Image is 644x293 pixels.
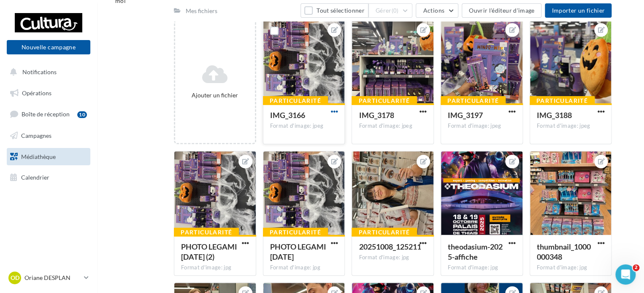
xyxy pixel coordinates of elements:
[5,63,89,81] button: Notifications
[5,169,92,186] a: Calendrier
[352,228,417,237] div: Particularité
[181,242,237,261] span: PHOTO LEGAMI HALLOWEEN (2)
[5,105,92,123] a: Boîte de réception10
[537,264,605,271] div: Format d'image: jpg
[22,110,70,118] span: Boîte de réception
[537,122,605,130] div: Format d'image: jpeg
[21,153,56,160] span: Médiathèque
[352,96,417,105] div: Particularité
[545,3,612,18] button: Importer un fichier
[7,40,90,54] button: Nouvelle campagne
[462,3,541,18] button: Ouvrir l'éditeur d'image
[270,110,305,120] span: IMG_3166
[24,274,81,282] p: Oriane DESPLAN
[7,270,90,286] a: OD Oriane DESPLAN
[179,91,252,99] div: Ajouter un fichier
[21,174,49,181] span: Calendrier
[22,89,51,97] span: Opérations
[448,110,483,120] span: IMG_3197
[359,242,421,251] span: 20251008_125211
[5,148,92,166] a: Médiathèque
[22,68,57,75] span: Notifications
[181,264,249,271] div: Format d'image: jpg
[448,264,516,271] div: Format d'image: jpg
[615,264,636,285] iframe: Intercom live chat
[416,3,458,18] button: Actions
[263,96,328,105] div: Particularité
[633,264,639,271] span: 2
[21,132,51,139] span: Campagnes
[270,242,326,261] span: PHOTO LEGAMI HALLOWEEN
[186,7,217,15] div: Mes fichiers
[359,110,394,120] span: IMG_3178
[5,127,92,145] a: Campagnes
[441,96,506,105] div: Particularité
[368,3,413,18] button: Gérer(0)
[5,84,92,102] a: Opérations
[11,274,19,282] span: OD
[552,7,605,14] span: Importer un fichier
[359,254,427,261] div: Format d'image: jpg
[537,242,591,261] span: thumbnail_1000000348
[263,228,328,237] div: Particularité
[174,228,239,237] div: Particularité
[448,122,516,130] div: Format d'image: jpeg
[530,96,595,105] div: Particularité
[77,111,87,118] div: 10
[392,7,399,14] span: (0)
[300,3,368,18] button: Tout sélectionner
[359,122,427,130] div: Format d'image: jpeg
[423,7,444,14] span: Actions
[270,264,338,271] div: Format d'image: jpg
[537,110,572,120] span: IMG_3188
[270,122,338,130] div: Format d'image: jpeg
[448,242,503,261] span: theodasium-2025-affiche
